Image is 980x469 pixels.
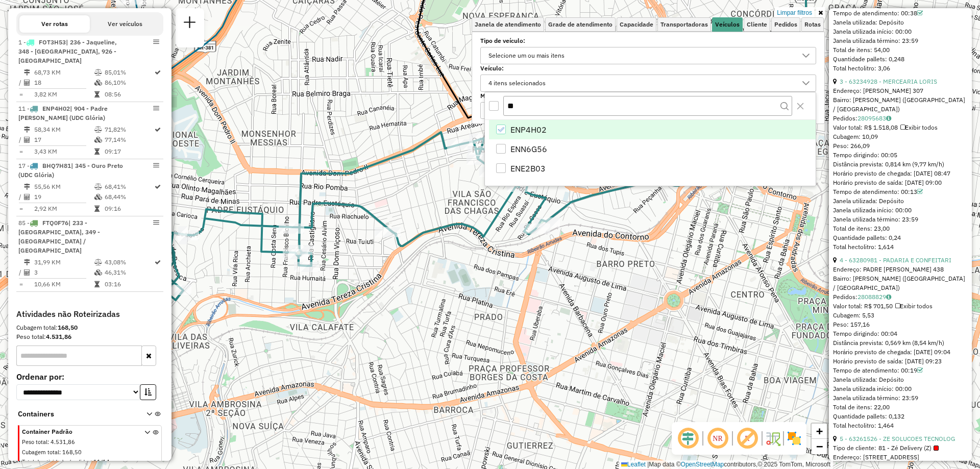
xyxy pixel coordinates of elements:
button: Ver veículos [90,15,160,33]
button: Ordem crescente [140,384,156,400]
a: Com service time [917,9,923,17]
li: ENN6G56 [489,139,816,159]
div: Bairro: [PERSON_NAME] ([GEOGRAPHIC_DATA] / [GEOGRAPHIC_DATA]) [833,95,968,114]
li: ENP4H02 [489,120,816,139]
span: Transportadoras [660,21,708,28]
i: Tempo total em rota [94,281,100,287]
div: Pedidos: [833,114,968,123]
td: 08:56 [104,89,154,100]
button: Ver rotas [19,15,90,33]
i: Total de Atividades [24,269,30,276]
td: 18 [34,78,94,88]
span: Capacidade [620,21,653,28]
label: Tipo de veículo: [480,36,816,45]
i: Total de Atividades [24,194,30,200]
em: Opções [153,162,159,168]
span: 17 - [18,162,123,179]
button: Close [792,98,808,114]
div: Janela utilizada: Depósito [833,18,968,27]
img: Fluxo de ruas [765,430,781,447]
div: Map data © contributors,© 2025 TomTom, Microsoft [619,460,833,469]
span: : [47,438,49,446]
div: Janela utilizada término: 23:59 [833,215,968,224]
a: Zoom out [812,439,827,454]
label: Ordenar por: [16,371,163,383]
a: OpenStreetMap [681,461,724,468]
span: Containers [18,409,133,419]
a: Ocultar filtros [816,7,825,18]
div: Horário previsto de saída: [DATE] 09:23 [833,357,968,366]
i: Total de Atividades [24,80,30,86]
td: 68,73 KM [34,67,94,78]
td: / [18,192,23,202]
div: Pedidos: [833,292,968,302]
span: : [59,449,61,456]
div: Distância prevista: 0,814 km (9,77 km/h) [833,160,968,169]
div: Quantidade pallets: 0,248 [833,55,968,64]
div: Bairro: [PERSON_NAME] ([GEOGRAPHIC_DATA] / [GEOGRAPHIC_DATA]) [833,274,968,292]
span: : [90,458,92,465]
strong: 168,50 [58,324,78,331]
i: Observações [886,294,891,300]
span: Exibir todos [900,124,938,131]
i: Tempo total em rota [94,149,100,155]
span: Pedidos [774,21,797,28]
strong: 4.531,86 [46,333,71,340]
td: = [18,89,23,100]
td: = [18,279,23,289]
div: Horário previsto de chegada: [DATE] 08:47 [833,169,968,178]
span: Peso: 157,16 [833,320,870,328]
a: 4 - 63280981 - PADARIA E CONFEITARI [840,256,951,264]
div: Janela utilizada início: 00:00 [833,27,968,36]
div: Janela utilizada término: 23:59 [833,393,968,403]
a: Nova sessão e pesquisa [180,12,200,35]
span: | 345 - Ouro Preto (UDC Glória) [18,162,123,179]
td: 58,34 KM [34,125,94,135]
div: Endereço: [PERSON_NAME] 307 [833,86,968,95]
div: Cubagem total: [16,323,163,332]
span: 4.531,86 [51,438,75,446]
div: Tempo dirigindo: 00:05 [833,151,968,160]
i: Tempo total em rota [94,206,100,212]
td: 68,41% [104,182,154,192]
div: Distância prevista: 0,569 km (8,54 km/h) [833,338,968,348]
label: Motorista: [480,91,816,101]
div: Peso total: [16,332,163,341]
i: % de utilização da cubagem [94,137,102,143]
span: 11 - [18,105,108,121]
div: Horário previsto de saída: [DATE] 09:00 [833,178,968,187]
img: Exibir/Ocultar setores [786,430,802,447]
td: 77,14% [104,135,154,145]
div: Tipo de cliente: [833,443,968,453]
td: 2,92 KM [34,204,94,214]
div: Tempo de atendimento: 00:19 [833,366,968,375]
span: 11/14 [93,458,110,465]
td: 3 [34,267,94,278]
label: Veículo: [480,64,816,73]
span: Janela de atendimento [475,21,541,28]
td: / [18,78,23,88]
span: BHQ7H81 [42,162,71,169]
i: Rota otimizada [155,184,161,190]
i: Rota otimizada [155,69,161,76]
div: Janela utilizada: Depósito [833,196,968,206]
span: Veículos [715,21,740,28]
td: 55,56 KM [34,182,94,192]
span: ENN6G56 [510,143,547,155]
div: Janela utilizada término: 23:59 [833,36,968,45]
td: 10,66 KM [34,279,94,289]
td: / [18,267,23,278]
div: Valor total: R$ 701,50 [833,302,968,311]
td: 31,99 KM [34,257,94,267]
div: Quantidade pallets: 0,132 [833,412,968,421]
td: 09:16 [104,204,154,214]
i: % de utilização do peso [94,127,102,133]
i: % de utilização do peso [94,259,102,265]
div: Total de itens: 54,00 [833,45,968,55]
div: Total hectolitro: 1,614 [833,242,968,252]
div: Endereço: [STREET_ADDRESS] [833,453,968,462]
div: Tempo de atendimento: 00:13 [833,187,968,196]
span: ENE2B03 [510,162,546,175]
a: Leaflet [621,461,646,468]
td: 86,10% [104,78,154,88]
